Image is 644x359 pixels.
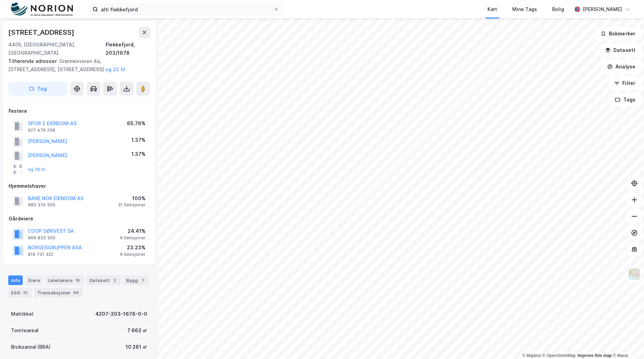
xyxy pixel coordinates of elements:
[9,182,150,190] div: Hjemmelshaver
[628,268,641,281] img: Z
[11,326,39,335] div: Tomteareal
[578,353,612,358] a: Improve this map
[8,58,59,64] span: Tilhørende adresser:
[131,136,146,144] div: 1.37%
[72,289,80,296] div: 99
[28,128,55,133] div: 927 476 258
[34,288,83,297] div: Transaksjoner
[126,343,147,351] div: 10 281 ㎡
[8,82,67,96] button: Tag
[8,288,32,297] div: ESG
[22,289,29,296] div: 10
[124,275,149,285] div: Bygg
[8,27,76,38] div: [STREET_ADDRESS]
[120,252,146,257] div: 6 Seksjoner
[9,107,150,115] div: Festere
[127,119,146,128] div: 65.76%
[608,76,641,90] button: Filter
[512,5,537,13] div: Mine Tags
[87,275,121,285] div: Datasett
[120,235,146,241] div: 6 Seksjoner
[45,275,84,285] div: Leietakere
[11,310,33,318] div: Matrikkel
[139,277,146,284] div: 1
[28,235,55,241] div: 966 833 300
[11,2,73,17] img: norion-logo.80e7a08dc31c2e691866.png
[131,150,146,158] div: 1.37%
[95,310,147,318] div: 4207-203-1678-0-0
[28,252,53,257] div: 819 731 322
[8,57,144,74] div: Grønnesveien 4a, [STREET_ADDRESS], [STREET_ADDRESS]
[8,41,106,57] div: 4405, [GEOGRAPHIC_DATA], [GEOGRAPHIC_DATA]
[28,202,55,208] div: 980 374 505
[118,202,146,208] div: 31 Seksjoner
[106,41,150,57] div: Flekkefjord, 203/1678
[601,60,641,74] button: Analyse
[74,277,81,284] div: 19
[9,215,150,223] div: Gårdeiere
[8,275,23,285] div: Info
[118,194,146,203] div: 100%
[599,43,641,57] button: Datasett
[610,326,644,359] div: Kontrollprogram for chat
[98,4,273,14] input: Søk på adresse, matrikkel, gårdeiere, leietakere eller personer
[111,277,118,284] div: 2
[552,5,564,13] div: Bolig
[120,243,146,252] div: 23.23%
[25,275,43,285] div: Eiere
[610,326,644,359] iframe: Chat Widget
[609,93,641,107] button: Tags
[11,343,51,351] div: Bruksareal (BRA)
[487,5,497,13] div: Kart
[595,27,641,41] button: Bokmerker
[583,5,622,13] div: [PERSON_NAME]
[522,353,541,358] a: Mapbox
[120,227,146,235] div: 24.41%
[127,326,147,335] div: 7 662 ㎡
[543,353,576,358] a: OpenStreetMap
